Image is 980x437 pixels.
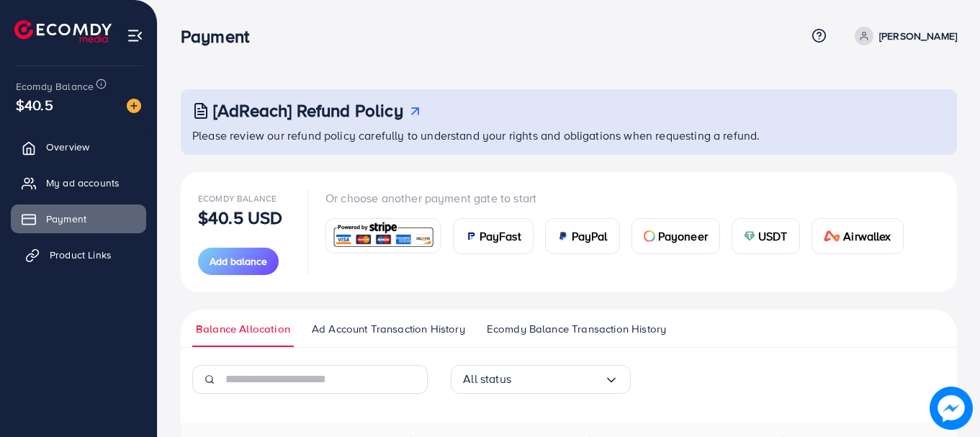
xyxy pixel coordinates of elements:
a: Overview [11,132,146,161]
img: card [465,230,477,242]
span: Add balance [210,254,267,269]
img: card [644,230,655,242]
input: Search for option [511,368,604,390]
span: Payoneer [658,227,708,245]
img: menu [127,27,143,44]
img: image [127,99,141,113]
img: logo [14,20,112,42]
span: Ecomdy Balance [16,79,94,94]
a: Product Links [11,240,146,269]
a: cardPayFast [453,218,534,254]
a: cardAirwallex [812,218,904,254]
a: My ad accounts [11,168,146,197]
button: Add balance [198,248,279,275]
p: $40.5 USD [198,209,282,226]
span: Product Links [50,248,112,262]
span: Overview [46,140,89,154]
span: All status [463,368,511,390]
span: Ecomdy Balance [198,192,277,204]
img: card [331,220,436,251]
a: cardPayoneer [631,218,720,254]
span: $40.5 [14,92,54,118]
p: [PERSON_NAME] [879,27,957,45]
span: PayPal [572,227,608,245]
span: PayFast [480,227,521,245]
a: cardUSDT [732,218,800,254]
span: USDT [758,227,788,245]
span: Ecomdy Balance Transaction History [487,321,666,337]
span: Airwallex [843,227,891,245]
span: My ad accounts [46,176,120,190]
p: Please review our refund policy carefully to understand your rights and obligations when requesti... [192,127,948,144]
img: image [934,391,969,426]
h3: [AdReach] Refund Policy [213,100,403,121]
div: Search for option [451,365,631,394]
a: card [325,218,441,253]
h3: Payment [181,26,261,47]
span: Payment [46,212,86,226]
img: card [744,230,755,242]
p: Or choose another payment gate to start [325,189,915,207]
span: Balance Allocation [196,321,290,337]
img: card [557,230,569,242]
a: cardPayPal [545,218,620,254]
span: Ad Account Transaction History [312,321,465,337]
img: card [824,230,841,242]
a: Payment [11,204,146,233]
a: [PERSON_NAME] [849,27,957,45]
